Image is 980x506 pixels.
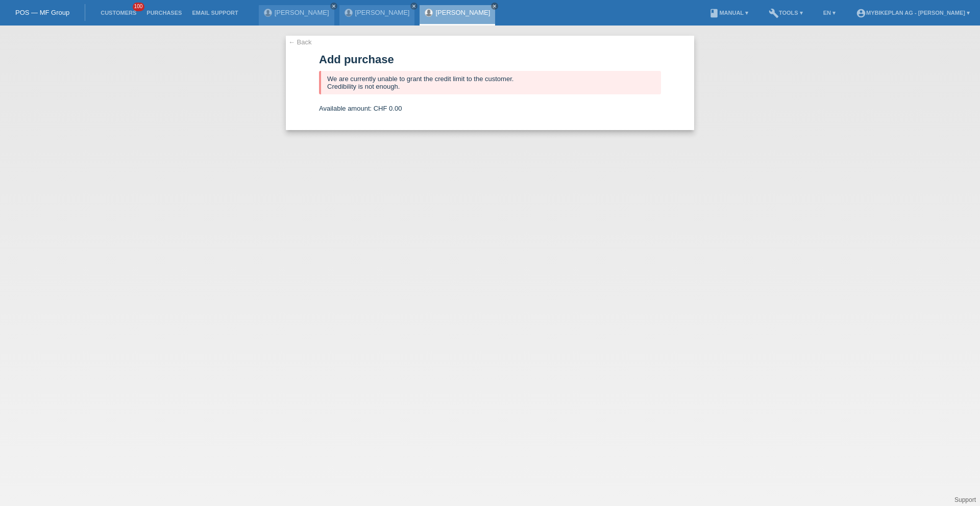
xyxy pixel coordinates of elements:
a: account_circleMybikeplan AG - [PERSON_NAME] ▾ [851,10,975,16]
a: Email Support [187,10,243,16]
i: account_circle [856,8,866,18]
a: Customers [95,10,141,16]
a: EN ▾ [818,10,841,16]
a: [PERSON_NAME] [275,9,329,16]
div: We are currently unable to grant the credit limit to the customer. Credibility is not enough. [319,71,661,94]
i: book [709,8,719,18]
a: buildTools ▾ [764,10,808,16]
h1: Add purchase [319,53,661,66]
i: close [331,4,336,9]
a: [PERSON_NAME] [355,9,410,16]
a: close [491,3,498,10]
span: CHF 0.00 [374,105,402,112]
a: bookManual ▾ [704,10,753,16]
span: Available amount: [319,105,372,112]
span: 100 [133,3,145,11]
a: close [330,3,337,10]
a: ← Back [288,38,312,46]
i: close [411,4,416,9]
i: build [769,8,779,18]
i: close [492,4,497,9]
a: POS — MF Group [15,9,69,16]
a: close [410,3,418,10]
a: [PERSON_NAME] [435,9,490,16]
a: Support [954,496,976,503]
a: Purchases [141,10,187,16]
